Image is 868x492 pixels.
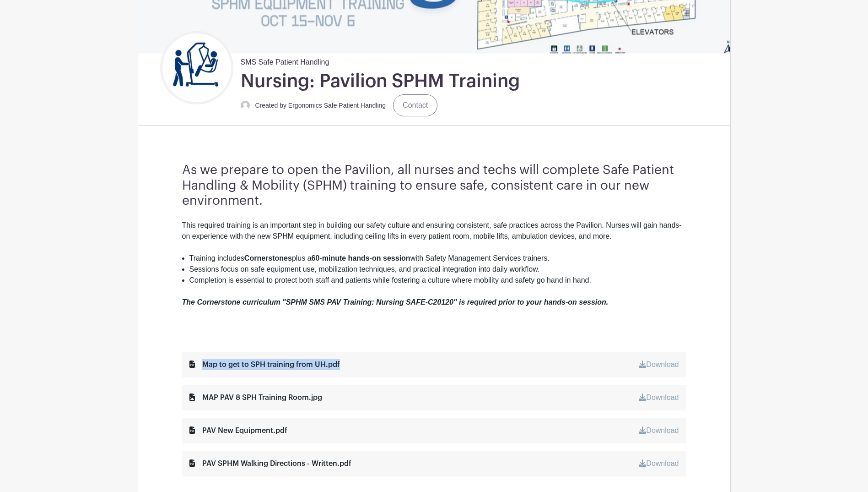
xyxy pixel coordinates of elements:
[189,458,351,469] div: PAV SPHM Walking Directions - Written.pdf
[189,392,322,403] div: MAP PAV 8 SPH Training Room.jpg
[639,426,679,434] a: Download
[639,459,679,467] a: Download
[189,425,287,436] div: PAV New Equipment.pdf
[241,70,520,93] h1: Nursing: Pavilion SPHM Training
[182,220,686,253] div: This required training is an important step in building our safety culture and ensuring consisten...
[189,275,686,286] li: Completion is essential to protect both staff and patients while fostering a culture where mobili...
[189,253,686,264] li: Training includes plus a with Safety Management Services trainers.
[312,254,410,262] strong: 60-minute hands-on session
[241,53,329,68] span: SMS Safe Patient Handling
[189,359,340,370] div: Map to get to SPH training from UH.pdf
[162,33,231,102] img: Untitled%20design.png
[255,102,386,109] small: Created by Ergonomics Safe Patient Handling
[393,94,437,116] a: Contact
[241,101,250,110] img: default-ce2991bfa6775e67f084385cd625a349d9dcbb7a52a09fb2fda1e96e2d18dcdb.png
[244,254,292,262] strong: Cornerstones
[182,298,609,306] em: The Cornerstone curriculum "SPHM SMS PAV Training: Nursing SAFE-C20120" is required prior to your...
[189,264,686,275] li: Sessions focus on safe equipment use, mobilization techniques, and practical integration into dai...
[182,163,686,209] h3: As we prepare to open the Pavilion, all nurses and techs will complete Safe Patient Handling & Mo...
[639,394,679,401] a: Download
[639,361,679,368] a: Download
